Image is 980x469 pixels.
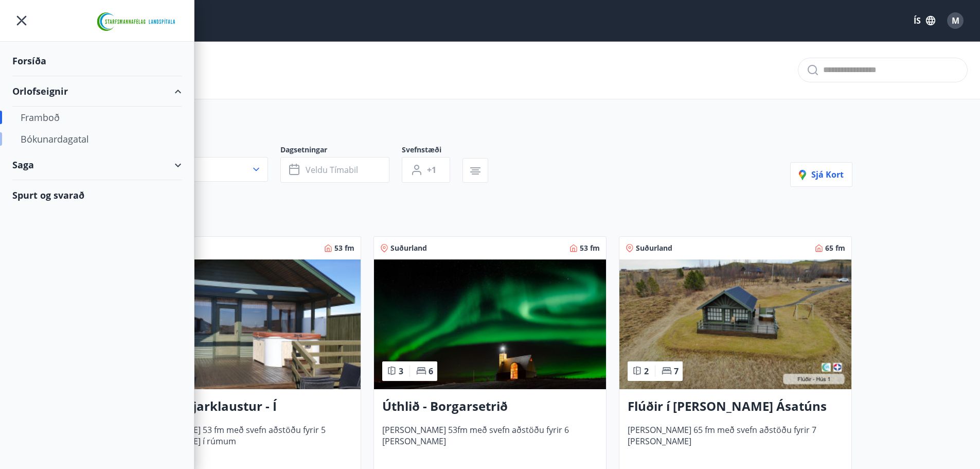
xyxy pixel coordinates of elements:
[427,164,436,176] span: +1
[799,169,844,180] span: Sjá kort
[943,8,968,33] button: M
[382,424,598,458] span: [PERSON_NAME] 53fm með svefn aðstöðu fyrir 6 [PERSON_NAME]
[12,76,182,107] div: Orlofseignir
[12,150,182,180] div: Saga
[382,397,598,416] h3: Úthlið - Borgarsetrið
[580,243,600,253] span: 53 fm
[390,243,427,253] span: Suðurland
[636,243,672,253] span: Suðurland
[137,397,352,416] h3: Kirkjubæjarklaustur - Í [PERSON_NAME] Hæðargarðs
[137,424,352,458] span: [PERSON_NAME] 53 fm með svefn aðstöðu fyrir 5 [PERSON_NAME] í rúmum
[128,157,268,182] button: Allt
[129,259,361,389] img: Paella dish
[402,145,462,157] span: Svefnstæði
[619,259,851,389] img: Paella dish
[12,180,182,210] div: Spurt og svarað
[280,157,389,183] button: Veldu tímabil
[280,145,402,157] span: Dagsetningar
[21,128,173,150] div: Bókunardagatal
[644,366,649,377] span: 2
[674,366,679,377] span: 7
[374,259,606,389] img: Paella dish
[908,11,941,30] button: ÍS
[21,107,173,128] div: Framboð
[628,424,843,458] span: [PERSON_NAME] 65 fm með svefn aðstöðu fyrir 7 [PERSON_NAME]
[306,164,358,176] span: Veldu tímabil
[128,145,280,157] span: Svæði
[334,243,354,253] span: 53 fm
[952,15,959,26] span: M
[12,11,31,30] button: menu
[429,366,433,377] span: 6
[93,11,182,32] img: union_logo
[399,366,403,377] span: 3
[825,243,845,253] span: 65 fm
[402,157,450,183] button: +1
[790,162,852,187] button: Sjá kort
[628,397,843,416] h3: Flúðir í [PERSON_NAME] Ásatúns hús 1 - í [GEOGRAPHIC_DATA] C
[12,46,182,76] div: Forsíða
